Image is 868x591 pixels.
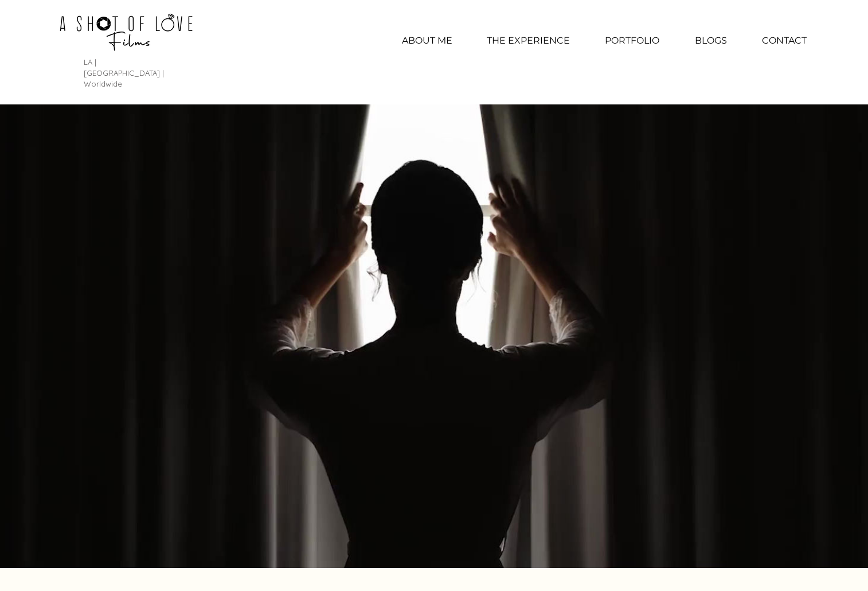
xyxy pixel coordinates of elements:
p: BLOGS [689,26,733,55]
a: ABOUT ME [384,26,470,55]
nav: Site [384,26,824,55]
a: CONTACT [745,26,824,55]
p: THE EXPERIENCE [481,26,576,55]
p: CONTACT [756,26,812,55]
p: PORTFOLIO [599,26,665,55]
p: ABOUT ME [396,26,458,55]
a: THE EXPERIENCE [470,26,587,55]
div: PORTFOLIO [587,26,677,55]
a: BLOGS [677,26,745,55]
span: LA | [GEOGRAPHIC_DATA] | Worldwide [84,57,164,88]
